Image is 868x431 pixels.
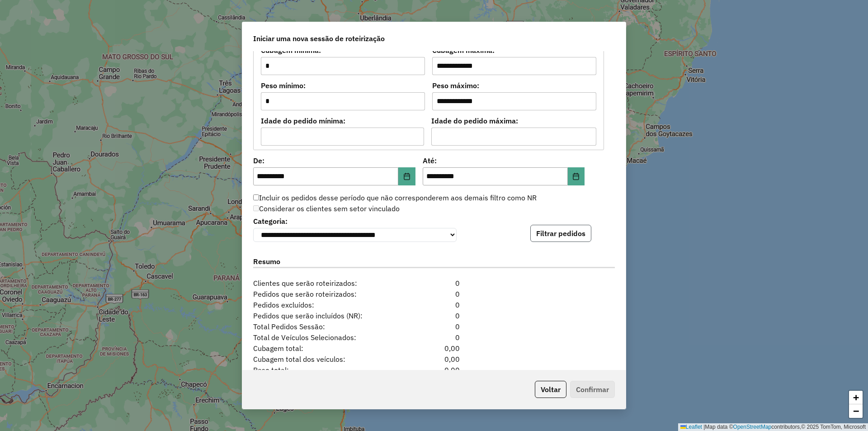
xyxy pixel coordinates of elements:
div: Map data © contributors,© 2025 TomTom, Microsoft [678,423,868,431]
label: Considerar os clientes sem setor vinculado [253,203,400,214]
span: Pedidos excluídos: [248,299,403,310]
label: Peso máximo: [432,80,596,91]
div: 0 [403,289,465,299]
div: 0,00 [403,354,465,365]
div: 0 [403,299,465,310]
div: 0 [403,310,465,321]
span: Clientes que serão roteirizados: [248,278,403,289]
a: Zoom in [849,391,863,404]
label: Peso mínimo: [261,80,425,91]
span: Cubagem total: [248,343,403,354]
label: De: [253,155,415,166]
label: Resumo [253,256,615,268]
span: Total Pedidos Sessão: [248,321,403,332]
span: Peso total: [248,365,403,375]
label: Incluir os pedidos desse período que não corresponderem aos demais filtro como NR [253,192,537,203]
div: 0,00 [403,365,465,375]
label: Idade do pedido máxima: [431,115,597,126]
input: Incluir os pedidos desse período que não corresponderem aos demais filtro como NR [253,194,259,200]
span: Pedidos que serão roteirizados: [248,289,403,299]
span: Iniciar uma nova sessão de roteirização [253,33,385,44]
div: 0,00 [403,343,465,354]
button: Choose Date [398,167,415,185]
span: + [853,392,859,403]
span: Cubagem total dos veículos: [248,354,403,365]
span: Pedidos que serão incluídos (NR): [248,310,403,321]
div: 0 [403,278,465,289]
span: Total de Veículos Selecionados: [248,332,403,343]
a: Zoom out [849,404,863,418]
label: Idade do pedido mínima: [261,115,424,126]
button: Voltar [535,381,566,398]
button: Filtrar pedidos [530,225,591,242]
a: Leaflet [680,424,702,430]
span: − [853,405,859,417]
div: 0 [403,321,465,332]
input: Considerar os clientes sem setor vinculado [253,205,259,211]
label: Categoria: [253,216,457,227]
label: Até: [423,155,585,166]
div: 0 [403,332,465,343]
span: | [703,424,705,430]
a: OpenStreetMap [733,424,772,430]
button: Choose Date [568,167,585,185]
